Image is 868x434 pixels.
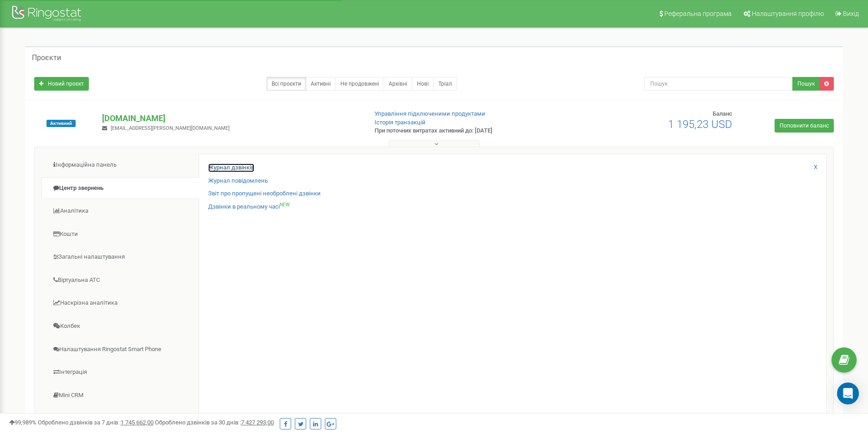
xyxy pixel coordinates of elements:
[41,315,199,337] a: Колбек
[335,77,384,91] a: Не продовжені
[375,127,564,135] p: При поточних витратах активний до: [DATE]
[792,77,820,91] button: Пошук
[41,292,199,314] a: Наскрізна аналітика
[41,177,199,199] a: Центр звернень
[102,112,360,124] p: [DOMAIN_NAME]
[713,110,732,117] span: Баланс
[41,246,199,268] a: Загальні налаштування
[41,269,199,291] a: Віртуальна АТС
[375,119,426,126] a: Історія транзакцій
[9,419,36,426] span: 99,989%
[111,125,230,131] span: [EMAIL_ADDRESS][PERSON_NAME][DOMAIN_NAME]
[208,189,321,198] a: Звіт про пропущені необроблені дзвінки
[208,203,290,211] a: Дзвінки в реальному часіNEW
[267,77,306,91] a: Всі проєкти
[41,407,199,429] a: [PERSON_NAME]
[306,77,336,91] a: Активні
[843,10,859,17] span: Вихід
[375,110,485,117] a: Управління підключеними продуктами
[155,419,274,426] span: Оброблено дзвінків за 30 днів :
[34,77,89,91] a: Новий проєкт
[837,383,859,404] div: Open Intercom Messenger
[208,177,268,185] a: Журнал повідомлень
[644,77,793,91] input: Пошук
[41,223,199,245] a: Кошти
[280,202,290,207] sup: NEW
[384,77,412,91] a: Архівні
[668,118,732,131] span: 1 195,23 USD
[433,77,457,91] a: Тріал
[121,419,154,426] u: 1 745 662,00
[814,163,817,172] a: X
[412,77,434,91] a: Нові
[208,163,254,172] a: Журнал дзвінків
[41,200,199,222] a: Аналiтика
[41,384,199,407] a: Mini CRM
[38,419,154,426] span: Оброблено дзвінків за 7 днів :
[32,54,61,62] h5: Проєкти
[41,361,199,383] a: Інтеграція
[664,10,732,17] span: Реферальна програма
[241,419,274,426] u: 7 427 293,00
[41,338,199,361] a: Налаштування Ringostat Smart Phone
[775,119,834,133] a: Поповнити баланс
[752,10,824,17] span: Налаштування профілю
[46,120,76,127] span: Активний
[41,154,199,176] a: Інформаційна панель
